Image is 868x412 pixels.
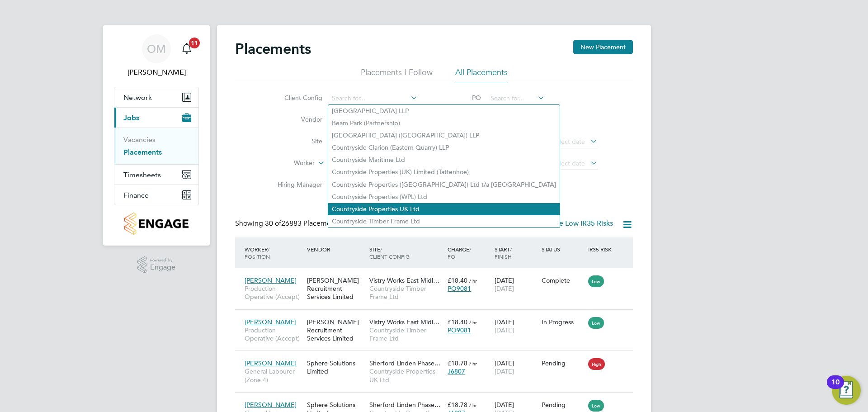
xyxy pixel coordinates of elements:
[123,191,149,199] span: Finance
[242,396,633,403] a: [PERSON_NAME]General Labourer (Zone 4)Sphere Solutions LimitedSherford Linden Phase…Countryside P...
[487,92,545,105] input: Search for...
[492,313,539,339] div: [DATE]
[448,367,465,375] span: J6807
[114,185,198,205] button: Finance
[178,34,196,63] a: 11
[495,246,512,260] span: / Finish
[369,367,443,384] span: Countryside Properties UK Ltd
[189,38,200,48] span: 11
[448,318,467,326] span: £18.40
[123,135,156,144] a: Vacancies
[114,213,199,235] a: Go to home page
[150,264,175,271] span: Engage
[328,166,560,178] li: Countryside Properties (UK) Limited (Tattenhoe)
[469,277,477,284] span: / hr
[242,271,633,279] a: [PERSON_NAME]Production Operative (Accept)[PERSON_NAME] Recruitment Services LimitedVistry Works ...
[123,170,161,179] span: Timesheets
[245,276,297,284] span: [PERSON_NAME]
[242,241,305,265] div: Worker
[542,318,584,326] div: In Progress
[369,276,439,284] span: Vistry Works East Midl…
[305,313,367,347] div: [PERSON_NAME] Recruitment Services Limited
[124,213,188,235] img: countryside-properties-logo-retina.png
[552,159,585,167] span: Select date
[537,219,613,228] label: Hide Low IR35 Risks
[265,219,340,228] span: 26883 Placements
[369,246,410,260] span: / Client Config
[328,129,560,142] li: [GEOGRAPHIC_DATA] ([GEOGRAPHIC_DATA]) LLP
[263,159,315,168] label: Worker
[448,246,471,260] span: / PO
[586,241,617,257] div: IR35 Risk
[369,359,441,367] span: Sherford Linden Phase…
[469,402,477,408] span: / hr
[245,284,302,301] span: Production Operative (Accept)
[469,360,477,367] span: / hr
[103,25,210,246] nav: Main navigation
[242,313,633,321] a: [PERSON_NAME]Production Operative (Accept)[PERSON_NAME] Recruitment Services LimitedVistry Works ...
[328,142,560,154] li: Countryside Clarion (Eastern Quarry) LLP
[114,67,199,78] span: Ollie Morrissey
[245,367,302,384] span: General Labourer (Zone 4)
[369,318,439,326] span: Vistry Works East Midl…
[147,43,166,55] span: OM
[235,40,311,58] h2: Placements
[137,256,176,274] a: Powered byEngage
[448,326,471,334] span: PO9081
[265,219,281,228] span: 30 of
[245,359,297,367] span: [PERSON_NAME]
[114,87,198,107] button: Network
[448,401,467,409] span: £18.78
[588,400,604,412] span: Low
[492,241,539,265] div: Start
[492,355,539,380] div: [DATE]
[552,137,585,146] span: Select date
[270,94,322,102] label: Client Config
[539,241,586,257] div: Status
[328,215,560,227] li: Countryside Timber Frame Ltd
[123,114,139,122] span: Jobs
[448,284,471,293] span: PO9081
[270,115,322,123] label: Vendor
[270,180,322,189] label: Hiring Manager
[305,241,367,257] div: Vendor
[328,117,560,129] li: Beam Park (Partnership)
[573,40,633,54] button: New Placement
[588,317,604,329] span: Low
[369,326,443,342] span: Countryside Timber Frame Ltd
[123,148,162,156] a: Placements
[328,179,560,191] li: Countryside Properties ([GEOGRAPHIC_DATA]) Ltd t/a [GEOGRAPHIC_DATA]
[369,401,441,409] span: Sherford Linden Phase…
[242,354,633,362] a: [PERSON_NAME]General Labourer (Zone 4)Sphere Solutions LimitedSherford Linden Phase…Countryside P...
[448,359,467,367] span: £18.78
[328,191,560,203] li: Countryside Properties (WPL) Ltd
[832,376,861,405] button: Open Resource Center, 10 new notifications
[245,326,302,342] span: Production Operative (Accept)
[542,401,584,409] div: Pending
[588,275,604,287] span: Low
[495,367,514,375] span: [DATE]
[270,137,322,145] label: Site
[469,319,477,326] span: / hr
[114,108,198,128] button: Jobs
[114,165,198,185] button: Timesheets
[328,154,560,166] li: Countryside Maritime Ltd
[328,203,560,215] li: Countryside Properties UK Ltd
[495,326,514,334] span: [DATE]
[123,93,152,102] span: Network
[328,105,560,117] li: [GEOGRAPHIC_DATA] LLP
[831,382,840,394] div: 10
[495,284,514,293] span: [DATE]
[361,67,433,83] li: Placements I Follow
[440,94,481,102] label: PO
[445,241,492,265] div: Charge
[542,276,584,284] div: Complete
[114,34,199,78] a: OM[PERSON_NAME]
[369,284,443,301] span: Countryside Timber Frame Ltd
[455,67,508,83] li: All Placements
[245,318,297,326] span: [PERSON_NAME]
[150,256,175,264] span: Powered by
[245,401,297,409] span: [PERSON_NAME]
[492,272,539,297] div: [DATE]
[114,128,198,164] div: Jobs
